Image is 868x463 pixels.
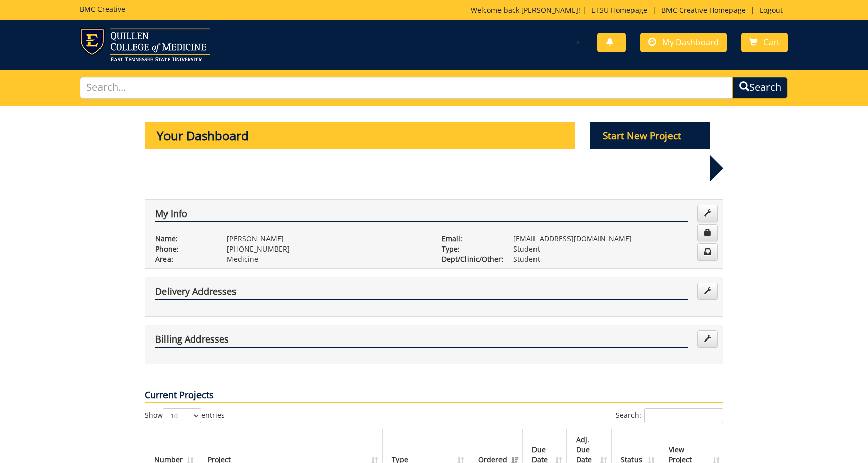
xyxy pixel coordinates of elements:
[471,5,788,15] p: Welcome back, ! | | |
[155,334,688,348] h4: Billing Addresses
[697,205,718,222] a: Edit Info
[697,330,718,348] a: Edit Addresses
[521,5,578,15] a: [PERSON_NAME]
[155,254,212,264] p: Area:
[656,5,751,15] a: BMC Creative Homepage
[80,5,125,13] h5: BMC Creative
[145,389,723,403] p: Current Projects
[513,244,713,254] p: Student
[145,408,225,423] label: Show entries
[732,77,788,99] button: Search
[442,254,498,264] p: Dept/Clinic/Other:
[741,33,788,52] a: Cart
[227,234,426,244] p: [PERSON_NAME]
[662,37,719,48] span: My Dashboard
[442,234,498,244] p: Email:
[763,37,780,48] span: Cart
[227,254,426,264] p: Medicine
[163,408,201,423] select: Showentries
[697,243,718,261] a: Change Communication Preferences
[697,283,718,300] a: Edit Addresses
[145,122,575,149] p: Your Dashboard
[442,244,498,254] p: Type:
[155,244,212,254] p: Phone:
[513,254,713,264] p: Student
[155,209,688,222] h4: My Info
[590,132,710,141] a: Start New Project
[586,5,652,15] a: ETSU Homepage
[80,28,210,61] img: ETSU logo
[616,408,723,423] label: Search:
[155,234,212,244] p: Name:
[227,244,426,254] p: [PHONE_NUMBER]
[513,234,713,244] p: [EMAIL_ADDRESS][DOMAIN_NAME]
[644,408,723,423] input: Search:
[697,224,718,241] a: Change Password
[590,122,710,149] p: Start New Project
[640,33,727,52] a: My Dashboard
[155,287,688,300] h4: Delivery Addresses
[80,77,733,99] input: Search...
[755,5,788,15] a: Logout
